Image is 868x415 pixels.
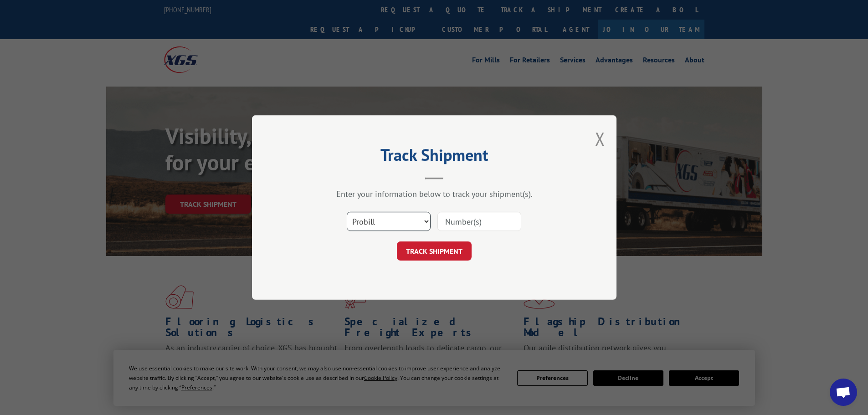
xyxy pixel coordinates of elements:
[830,379,857,406] div: Open chat
[595,127,605,151] button: Close modal
[437,212,521,231] input: Number(s)
[397,241,472,261] button: TRACK SHIPMENT
[298,189,571,199] div: Enter your information below to track your shipment(s).
[298,149,571,166] h2: Track Shipment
